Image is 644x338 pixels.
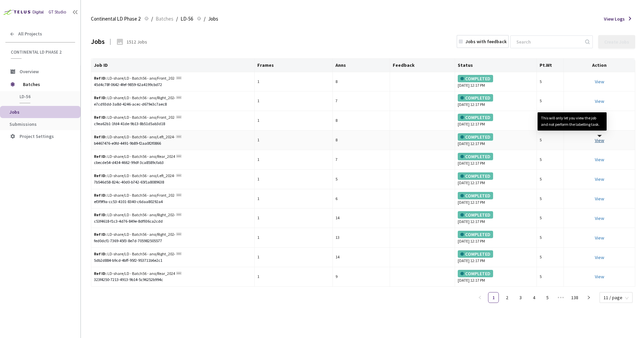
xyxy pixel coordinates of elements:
[94,101,252,108] div: e7cd93dd-3a8d-4246-acec-d679e3c7aec8
[595,157,604,163] a: View
[154,15,175,22] a: Batches
[541,115,603,128] div: This will only let you view the job and not perform the labelling task.
[94,257,252,264] div: 5db2d884-b9cd-4bff-95f2-953711b6e2c1
[458,172,493,180] div: COMPLETED
[151,15,153,23] li: /
[478,295,482,300] span: left
[255,248,333,267] td: 1
[458,153,534,167] div: [DATE] 12:17 PM
[94,76,107,81] b: Ref ID:
[458,192,493,199] div: COMPLETED
[255,150,333,170] td: 1
[595,79,604,85] a: View
[94,179,252,186] div: 7b546d58-824c-40d0-b742-65f1a8089638
[156,15,173,23] span: Batches
[333,72,390,92] td: 8
[537,59,564,72] th: Pt.Wt
[20,94,69,100] span: LD-56
[537,170,564,189] td: 5
[555,292,566,303] span: •••
[604,292,629,303] span: 11 / page
[94,154,107,159] b: Ref ID:
[94,271,175,277] div: LD-share/LD - Batch56 - ano/Rear_2024-05-20_19-09-41.134_measurement_LD_Highway_H3_CCW_1716200441...
[502,292,512,303] li: 2
[458,133,493,141] div: COMPLETED
[458,250,493,258] div: COMPLETED
[465,38,507,45] div: Jobs with feedback
[458,133,534,147] div: [DATE] 12:17 PM
[333,228,390,248] td: 13
[94,173,175,179] div: LD-share/LD - Batch56 - ano/Left_2024-05-20_19-09-41.134_measurement_LD_Highway_H3_CCW_1716200055...
[537,248,564,267] td: 5
[583,292,594,303] li: Next Page
[94,271,107,276] b: Ref ID:
[475,292,485,303] li: Previous Page
[595,254,604,260] a: View
[91,37,105,47] div: Jobs
[23,78,69,91] span: Batches
[515,292,526,303] li: 3
[502,292,512,303] a: 2
[11,49,71,55] span: Continental LD Phase 2
[458,153,493,160] div: COMPLETED
[569,292,580,303] a: 138
[537,131,564,150] td: 5
[94,251,107,256] b: Ref ID:
[91,15,140,23] span: Continental LD Phase 2
[127,38,147,45] div: 1512 Jobs
[333,91,390,111] td: 7
[542,292,552,303] a: 5
[537,208,564,228] td: 5
[537,72,564,92] td: 5
[94,251,175,257] div: LD-share/LD - Batch56 - ano/Right_2024-05-20_19-09-41.134_measurement_LD_Highway_H3_CCW_171620005...
[390,59,455,72] th: Feedback
[208,15,218,23] span: Jobs
[94,199,252,205] div: ef3f9f9a-cc53-4101-8340-c6daa80292a4
[458,211,534,225] div: [DATE] 12:17 PM
[333,248,390,267] td: 14
[458,250,534,264] div: [DATE] 12:17 PM
[255,267,333,287] td: 1
[94,95,175,101] div: LD-share/LD - Batch56 - ano/Right_2024-05-20_19-09-41.134_measurement_LD_Highway_H3_CCW_171620057...
[512,36,584,48] input: Search
[458,192,534,206] div: [DATE] 12:17 PM
[91,59,255,72] th: Job ID
[9,121,37,127] span: Submissions
[537,267,564,287] td: 5
[176,15,178,23] li: /
[94,212,107,217] b: Ref ID:
[458,94,534,108] div: [DATE] 12:17 PM
[20,68,39,75] span: Overview
[458,211,493,219] div: COMPLETED
[94,153,175,160] div: LD-share/LD - Batch56 - ano/Rear_2024-05-20_19-09-41.134_measurement_LD_Highway_H3_CCW_1716200535...
[255,59,333,72] th: Frames
[458,172,534,186] div: [DATE] 12:17 PM
[94,134,107,139] b: Ref ID:
[255,170,333,189] td: 1
[458,114,493,121] div: COMPLETED
[204,15,205,23] li: /
[255,208,333,228] td: 1
[94,173,107,178] b: Ref ID:
[94,218,252,225] div: c53f4618-f1c3-4d76-849e-8df936ca2cdd
[94,277,252,283] div: 323f4250-7213-4913-9b14-5c96252b994c
[94,192,175,199] div: LD-share/LD - Batch56 - ano/Front_2024-05-20_19-09-41.134_measurement_LD_Highway_H3_CCW_171620011...
[455,59,537,72] th: Status
[255,228,333,248] td: 1
[333,170,390,189] td: 5
[94,212,175,218] div: LD-share/LD - Batch56 - ano/Right_2024-05-20_19-09-41.134_measurement_LD_Highway_H3_CCW_171619988...
[458,75,534,89] div: [DATE] 12:17 PM
[333,189,390,209] td: 6
[255,131,333,150] td: 1
[537,91,564,111] td: 5
[18,31,42,37] span: All Projects
[537,150,564,170] td: 5
[94,238,252,244] div: fed0dcf1-7369-45f3-8e7d-705982505577
[49,9,66,16] div: GT Studio
[587,295,591,300] span: right
[458,270,534,284] div: [DATE] 12:17 PM
[94,193,107,198] b: Ref ID:
[488,292,498,303] a: 1
[595,215,604,221] a: View
[537,111,564,131] td: 5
